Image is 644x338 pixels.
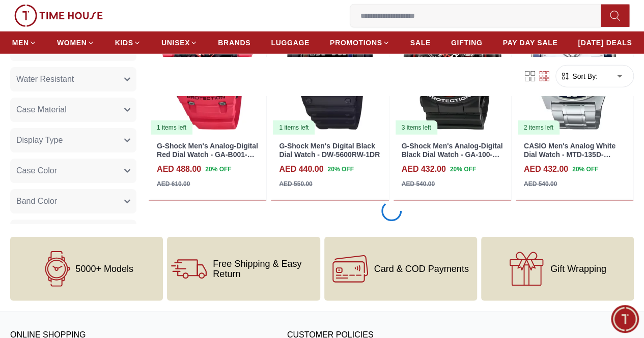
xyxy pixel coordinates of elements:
[16,135,63,147] span: Display Type
[502,38,557,48] span: PAY DAY SALE
[572,165,598,174] span: 20 % OFF
[396,120,437,135] div: 3 items left
[115,38,133,48] span: KIDS
[218,38,250,48] span: BRANDS
[10,68,136,92] button: Water Resistant
[273,120,315,135] div: 1 items left
[271,38,310,48] span: LUGGAGE
[450,165,476,174] span: 20 % OFF
[402,142,503,167] a: G-Shock Men's Analog-Digital Black Dial Watch - GA-100-1A4DR
[57,34,95,52] a: WOMEN
[10,98,136,122] button: Case Material
[410,38,431,48] span: SALE
[157,179,190,189] div: AED 610.00
[611,305,639,333] div: Chat Widget
[524,142,615,167] a: CASIO Men's Analog White Dial Watch - MTD-135D-7AVDF
[279,142,380,159] a: G-Shock Men's Digital Black Dial Watch - DW-5600RW-1DR
[279,179,312,189] div: AED 550.00
[451,38,483,48] span: GIFTING
[75,264,133,274] span: 5000+ Models
[115,34,141,52] a: KIDS
[518,120,559,135] div: 2 items left
[16,104,67,116] span: Case Material
[279,163,323,175] h4: AED 440.00
[12,34,37,52] a: MEN
[16,74,74,86] span: Water Resistant
[213,259,316,279] span: Free Shipping & Easy Return
[570,71,598,81] span: Sort By:
[550,264,606,274] span: Gift Wrapping
[330,38,382,48] span: PROMOTIONS
[16,196,57,208] span: Band Color
[410,34,431,52] a: SALE
[157,163,201,175] h4: AED 488.00
[560,71,598,81] button: Sort By:
[524,179,557,189] div: AED 540.00
[151,120,192,135] div: 1 items left
[16,165,57,177] span: Case Color
[161,34,198,52] a: UNISEX
[57,38,87,48] span: WOMEN
[578,34,632,52] a: [DATE] DEALS
[205,165,231,174] span: 20 % OFF
[10,190,136,214] button: Band Color
[451,34,483,52] a: GIFTING
[218,34,250,52] a: BRANDS
[524,163,568,175] h4: AED 432.00
[12,38,29,48] span: MEN
[578,38,632,48] span: [DATE] DEALS
[161,38,190,48] span: UNISEX
[330,34,390,52] a: PROMOTIONS
[327,165,353,174] span: 20 % OFF
[10,220,136,244] button: Band Material
[402,163,446,175] h4: AED 432.00
[10,129,136,153] button: Display Type
[502,34,557,52] a: PAY DAY SALE
[10,159,136,183] button: Case Color
[14,5,103,27] img: ...
[374,264,469,274] span: Card & COD Payments
[157,142,258,167] a: G-Shock Men's Analog-Digital Red Dial Watch - GA-B001-4ADR
[271,34,310,52] a: LUGGAGE
[402,179,435,189] div: AED 540.00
